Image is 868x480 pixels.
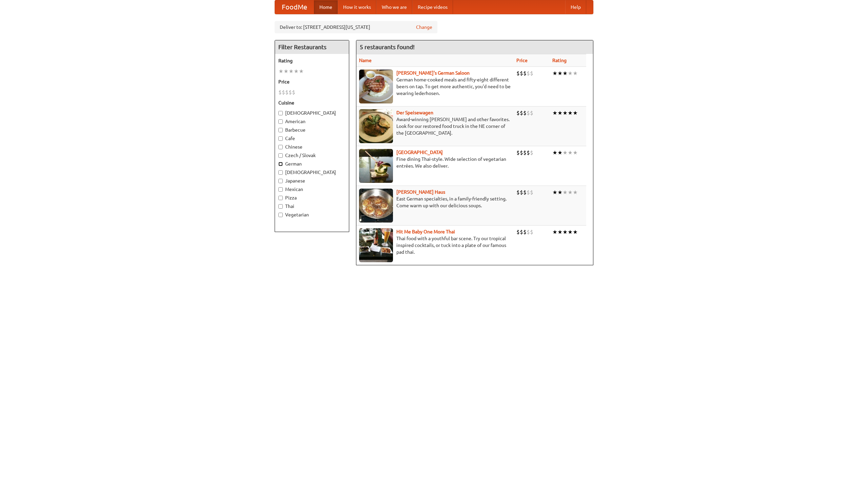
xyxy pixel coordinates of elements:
li: ★ [573,70,578,77]
li: $ [278,89,282,96]
label: Thai [278,203,346,210]
li: ★ [552,70,557,77]
li: $ [516,228,520,236]
li: $ [527,189,530,196]
img: kohlhaus.jpg [359,189,393,223]
a: Home [314,0,338,14]
li: $ [523,149,527,156]
a: [PERSON_NAME] Haus [396,189,445,195]
input: Thai [278,204,283,209]
li: ★ [573,149,578,156]
a: [GEOGRAPHIC_DATA] [396,150,443,155]
a: Recipe videos [412,0,453,14]
li: ★ [568,149,573,156]
li: ★ [573,109,578,117]
label: German [278,160,346,167]
li: ★ [563,109,568,117]
label: Japanese [278,177,346,184]
label: Chinese [278,143,346,150]
input: Japanese [278,179,283,183]
li: ★ [568,70,573,77]
p: Thai food with a youthful bar scene. Try our tropical inspired cocktails, or tuck into a plate of... [359,235,511,255]
li: ★ [568,109,573,117]
li: $ [285,89,289,96]
label: Czech / Slovak [278,152,346,159]
li: $ [516,70,520,77]
li: ★ [294,68,299,75]
li: ★ [573,228,578,236]
div: Deliver to: [STREET_ADDRESS][US_STATE] [275,21,437,33]
h5: Price [278,78,346,85]
li: $ [523,109,527,117]
input: Pizza [278,196,283,200]
li: $ [289,89,292,96]
label: Cafe [278,135,346,142]
label: [DEMOGRAPHIC_DATA] [278,110,346,116]
input: Vegetarian [278,213,283,217]
li: $ [520,189,523,196]
a: Change [416,24,432,31]
h4: Filter Restaurants [275,40,349,54]
li: $ [523,70,527,77]
li: $ [530,189,533,196]
li: $ [530,228,533,236]
b: Hit Me Baby One More Thai [396,229,455,234]
li: ★ [299,68,304,75]
li: ★ [557,228,563,236]
a: Name [359,58,372,63]
li: ★ [289,68,294,75]
label: American [278,118,346,125]
li: ★ [557,189,563,196]
li: ★ [557,109,563,117]
img: esthers.jpg [359,70,393,103]
img: satay.jpg [359,149,393,183]
li: ★ [552,109,557,117]
li: ★ [563,189,568,196]
li: ★ [552,228,557,236]
li: $ [523,228,527,236]
input: German [278,162,283,166]
li: $ [527,109,530,117]
a: [PERSON_NAME]'s German Saloon [396,70,470,76]
li: $ [520,149,523,156]
a: Der Speisewagen [396,110,433,115]
a: Rating [552,58,567,63]
li: $ [527,228,530,236]
a: Help [565,0,586,14]
input: Chinese [278,145,283,149]
li: $ [530,149,533,156]
label: [DEMOGRAPHIC_DATA] [278,169,346,176]
li: $ [282,89,285,96]
li: ★ [563,228,568,236]
li: $ [527,70,530,77]
p: German home-cooked meals and fifty-eight different beers on tap. To get more authentic, you'd nee... [359,76,511,97]
a: FoodMe [275,0,314,14]
h5: Cuisine [278,99,346,106]
input: Barbecue [278,128,283,132]
li: ★ [573,189,578,196]
input: [DEMOGRAPHIC_DATA] [278,111,283,115]
ng-pluralize: 5 restaurants found! [360,44,415,50]
li: ★ [552,149,557,156]
a: Who we are [376,0,412,14]
input: [DEMOGRAPHIC_DATA] [278,170,283,175]
li: ★ [568,189,573,196]
input: Czech / Slovak [278,153,283,158]
a: Price [516,58,528,63]
p: Award-winning [PERSON_NAME] and other favorites. Look for our restored food truck in the NE corne... [359,116,511,136]
input: Mexican [278,187,283,192]
label: Vegetarian [278,211,346,218]
li: $ [516,109,520,117]
label: Barbecue [278,127,346,133]
img: babythai.jpg [359,228,393,262]
li: ★ [563,70,568,77]
li: $ [516,149,520,156]
li: $ [520,70,523,77]
img: speisewagen.jpg [359,109,393,143]
li: $ [292,89,295,96]
li: ★ [568,228,573,236]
